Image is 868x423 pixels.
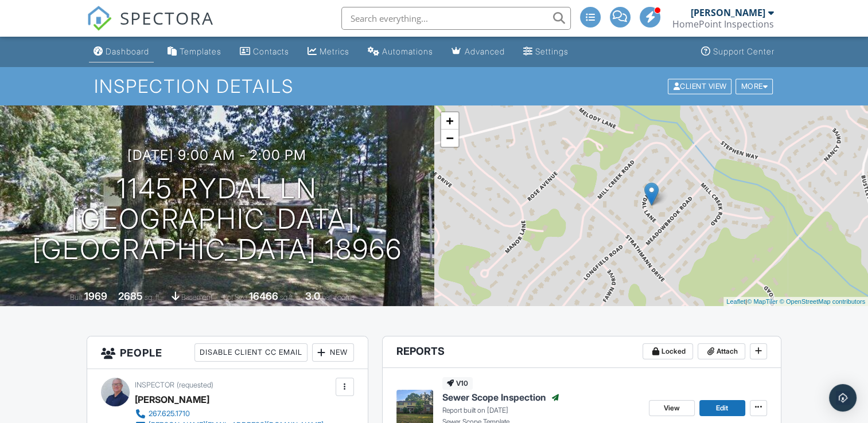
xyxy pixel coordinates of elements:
[180,46,221,56] div: Templates
[320,46,349,56] div: Metrics
[305,290,320,302] div: 3.0
[341,7,571,30] input: Search everything...
[726,298,745,305] a: Leaflet
[465,46,505,56] div: Advanced
[747,298,778,305] a: © MapTiler
[118,290,143,302] div: 2685
[235,41,294,62] a: Contacts
[447,41,509,62] a: Advanced
[303,41,354,62] a: Metrics
[120,6,214,30] span: SPECTORA
[312,343,354,362] div: New
[535,46,569,56] div: Settings
[713,46,774,56] div: Support Center
[163,41,226,62] a: Templates
[145,293,161,301] span: sq. ft.
[280,293,294,301] span: sq.ft.
[382,46,433,56] div: Automations
[441,112,458,130] a: Zoom in
[70,293,83,301] span: Built
[519,41,573,62] a: Settings
[668,79,731,94] div: Client View
[672,18,774,30] div: HomePoint Inspections
[106,46,149,56] div: Dashboard
[135,381,174,389] span: Inspector
[696,41,779,62] a: Support Center
[249,290,278,302] div: 16466
[149,409,190,418] div: 267.625.1710
[177,381,213,389] span: (requested)
[223,293,247,301] span: Lot Size
[87,15,214,40] a: SPECTORA
[181,293,212,301] span: basement
[735,79,773,94] div: More
[363,41,438,62] a: Automations (Advanced)
[723,297,868,307] div: |
[18,174,416,264] h1: 1145 Rydal Ln [GEOGRAPHIC_DATA], [GEOGRAPHIC_DATA] 18966
[194,343,308,362] div: Disable Client CC Email
[691,7,765,18] div: [PERSON_NAME]
[322,293,355,301] span: bathrooms
[87,336,367,369] h3: People
[667,81,734,90] a: Client View
[94,76,774,96] h1: Inspection Details
[89,41,154,62] a: Dashboard
[780,298,865,305] a: © OpenStreetMap contributors
[127,147,306,163] h3: [DATE] 9:00 am - 2:00 pm
[84,290,107,302] div: 1969
[135,391,209,408] div: [PERSON_NAME]
[135,408,324,420] a: 267.625.1710
[253,46,289,56] div: Contacts
[829,384,857,412] div: Open Intercom Messenger
[87,6,112,31] img: The Best Home Inspection Software - Spectora
[441,130,458,147] a: Zoom out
